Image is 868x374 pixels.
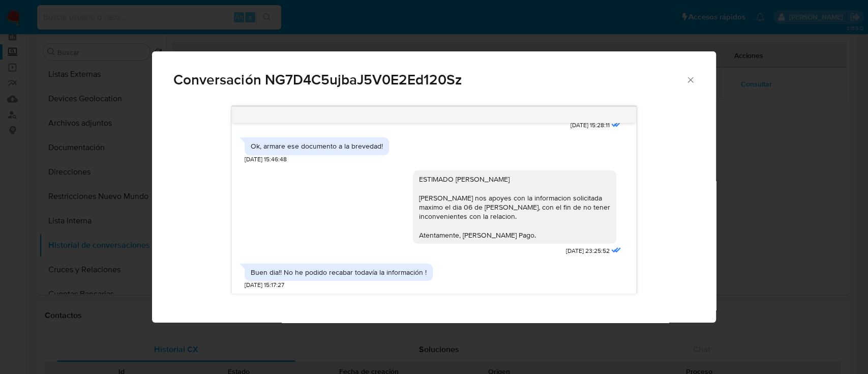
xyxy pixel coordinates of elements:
div: Buen dia!! No he podido recabar todavía la información ! [251,268,427,277]
span: [DATE] 15:28:11 [571,121,610,130]
span: Conversación NG7D4C5ujbaJ5V0E2Ed120Sz [173,73,685,87]
div: ESTIMADO [PERSON_NAME] [PERSON_NAME] nos apoyes con la informacion solicitada maximo el dia 06 de... [419,175,610,239]
span: [DATE] 15:46:48 [245,155,287,164]
span: [DATE] 23:25:52 [566,247,610,255]
div: Comunicación [152,51,715,323]
div: Ok, armare ese documento a la brevedad! [251,141,383,151]
button: Cerrar [685,75,695,84]
span: [DATE] 15:17:27 [245,281,284,290]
